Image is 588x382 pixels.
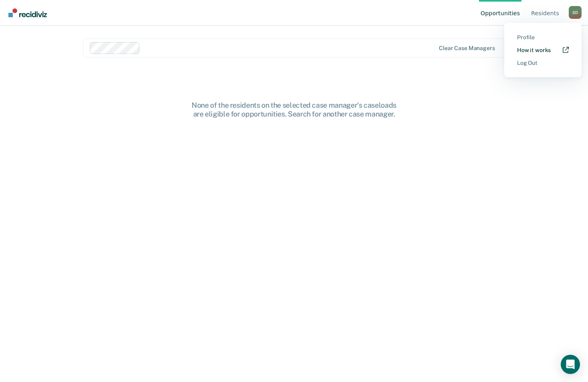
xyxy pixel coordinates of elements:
[517,60,569,66] a: Log Out
[8,8,47,17] img: Recidiviz
[569,6,582,19] button: Profile dropdown button
[166,101,422,118] div: None of the residents on the selected case manager's caseloads are eligible for opportunities. Se...
[504,23,582,77] div: Profile menu
[517,47,569,54] a: How it works
[569,6,582,19] div: S D
[439,45,495,52] div: Clear case managers
[517,34,569,41] a: Profile
[561,355,580,374] div: Open Intercom Messenger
